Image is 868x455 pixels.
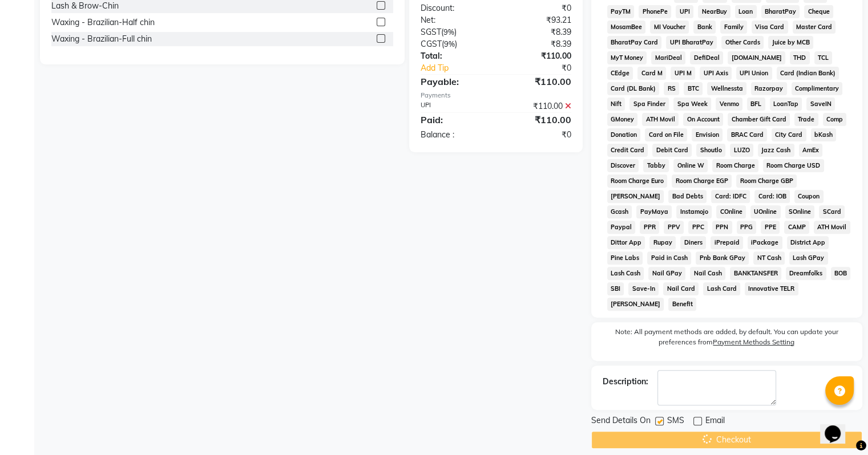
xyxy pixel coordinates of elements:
[664,82,679,95] span: RS
[637,67,666,80] span: Card M
[510,62,579,74] div: ₹0
[736,67,772,80] span: UPI Union
[823,113,847,126] span: Comp
[607,5,635,18] span: PayTM
[607,174,668,188] span: Room Charge Euro
[629,97,669,111] span: Spa Finder
[607,159,639,172] span: Discover
[728,51,785,64] span: [DOMAIN_NAME]
[496,129,580,141] div: ₹0
[607,36,662,49] span: BharatPay Card
[754,190,790,203] span: Card: IOB
[711,190,750,203] span: Card: IDFC
[412,2,496,14] div: Discount:
[806,97,835,111] span: SaveIN
[496,50,580,62] div: ₹110.00
[607,251,643,265] span: Pine Labs
[607,282,624,295] span: SBI
[676,5,693,18] span: UPI
[607,144,648,157] span: Credit Card
[607,267,644,280] span: Lash Cash
[683,113,723,126] span: On Account
[758,144,794,157] span: Jazz Cash
[752,21,788,34] span: Visa Card
[794,113,818,126] span: Trade
[421,91,571,100] div: Payments
[703,282,740,295] span: Lash Card
[794,190,823,203] span: Coupon
[693,21,716,34] span: Bank
[770,97,802,111] span: LoanTap
[787,236,829,249] span: District App
[811,128,837,141] span: bKash
[680,236,706,249] span: Diners
[713,337,794,347] label: Payment Methods Setting
[668,298,696,311] span: Benefit
[412,14,496,26] div: Net:
[607,221,636,234] span: Paypal
[790,51,810,64] span: THD
[712,221,732,234] span: PPN
[663,282,699,295] span: Nail Card
[761,5,800,18] span: BharatPay
[819,205,845,218] span: SCard
[804,5,833,18] span: Cheque
[640,221,659,234] span: PPR
[730,267,781,280] span: BANKTANSFER
[650,21,689,34] span: MI Voucher
[51,33,152,45] div: Waxing - Brazilian-Full chin
[672,174,732,188] span: Room Charge EGP
[607,236,645,249] span: Dittor App
[799,144,823,157] span: AmEx
[745,282,798,295] span: Innovative TELR
[763,159,824,172] span: Room Charge USD
[736,174,797,188] span: Room Charge GBP
[607,128,641,141] span: Donation
[412,129,496,141] div: Balance :
[705,415,725,429] span: Email
[696,144,725,157] span: Shoutlo
[684,82,703,95] span: BTC
[412,50,496,62] div: Total:
[814,221,850,234] span: ATH Movil
[444,39,455,48] span: 9%
[645,128,687,141] span: Card on File
[647,251,691,265] span: Paid in Cash
[761,221,780,234] span: PPE
[496,75,580,88] div: ₹110.00
[667,415,684,429] span: SMS
[728,113,790,126] span: Chamber Gift Card
[642,113,679,126] span: ATH Movil
[688,221,708,234] span: PPC
[690,267,725,280] span: Nail Cash
[639,5,671,18] span: PhonePe
[676,205,712,218] span: Instamojo
[412,100,496,112] div: UPI
[668,190,706,203] span: Bad Debts
[628,282,659,295] span: Save-In
[720,21,747,34] span: Family
[735,5,757,18] span: Loan
[793,21,836,34] span: Master Card
[789,251,828,265] span: Lash GPay
[716,97,742,111] span: Venmo
[777,67,839,80] span: Card (Indian Bank)
[412,75,496,88] div: Payable:
[712,159,758,172] span: Room Charge
[664,221,684,234] span: PPV
[607,82,660,95] span: Card (DL Bank)
[649,236,676,249] span: Rupay
[666,36,717,49] span: UPI BharatPay
[648,267,685,280] span: Nail GPay
[496,2,580,14] div: ₹0
[496,26,580,38] div: ₹8.39
[792,82,843,95] span: Complimentary
[421,39,442,49] span: CGST
[730,144,753,157] span: LUZO
[748,236,782,249] span: iPackage
[786,267,826,280] span: Dreamfolks
[673,159,708,172] span: Online W
[51,17,155,29] div: Waxing - Brazilian-Half chin
[716,205,746,218] span: COnline
[768,36,813,49] span: Juice by MCB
